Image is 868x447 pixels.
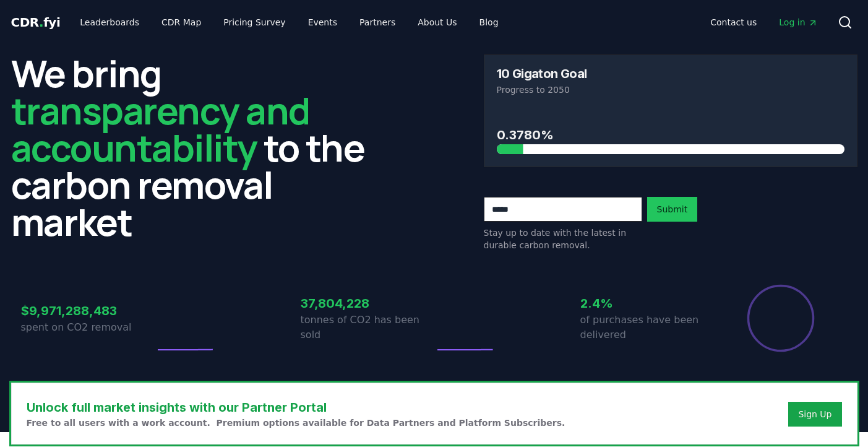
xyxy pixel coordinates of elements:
[769,11,827,33] a: Log in
[350,11,405,33] a: Partners
[11,15,61,30] span: CDR fyi
[497,67,587,80] h3: 10 Gigaton Goal
[497,126,844,144] h3: 0.3780%
[27,417,565,429] p: Free to all users with a work account. Premium options available for Data Partners and Platform S...
[27,398,565,417] h3: Unlock full market insights with our Partner Portal
[484,227,642,251] p: Stay up to date with the latest in durable carbon removal.
[700,11,767,33] a: Contact us
[788,402,841,427] button: Sign Up
[798,408,831,420] a: Sign Up
[301,294,434,313] h3: 37,804,228
[580,313,714,342] p: of purchases have been delivered
[21,320,155,335] p: spent on CO2 removal
[580,294,714,313] h3: 2.4%
[213,11,295,33] a: Pricing Survey
[700,11,827,33] nav: Main
[152,11,211,33] a: CDR Map
[39,15,43,30] span: .
[298,11,347,33] a: Events
[70,11,149,33] a: Leaderboards
[21,302,155,320] h3: $9,971,288,483
[70,11,508,33] nav: Main
[11,54,385,240] h2: We bring to the carbon removal market
[11,14,61,31] a: CDR.fyi
[497,84,844,96] p: Progress to 2050
[470,11,509,33] a: Blog
[301,313,434,342] p: tonnes of CO2 has been sold
[779,16,817,28] span: Log in
[647,197,698,222] button: Submit
[746,284,815,353] div: Percentage of sales delivered
[11,85,310,173] span: transparency and accountability
[408,11,466,33] a: About Us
